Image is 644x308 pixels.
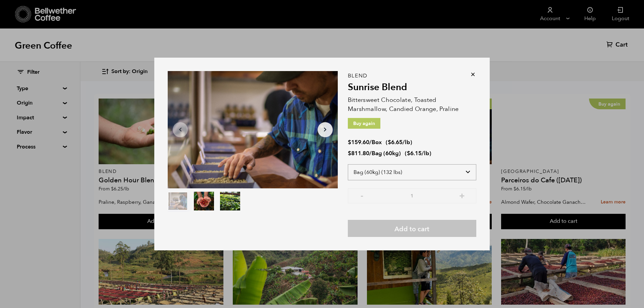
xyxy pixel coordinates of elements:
span: / [369,138,372,146]
span: $ [388,138,391,146]
h2: Sunrise Blend [348,82,476,93]
span: /lb [422,149,429,157]
bdi: 811.80 [348,149,369,157]
bdi: 6.65 [388,138,402,146]
bdi: 159.60 [348,138,369,146]
span: Bag (60kg) [372,149,401,157]
span: $ [407,149,410,157]
span: ( ) [405,149,431,157]
span: / [369,149,372,157]
span: $ [348,138,351,146]
button: Add to cart [348,220,476,237]
button: - [358,192,366,198]
p: Buy again [348,118,380,129]
span: Box [372,138,382,146]
button: + [458,192,466,198]
span: /lb [402,138,410,146]
span: $ [348,149,351,157]
p: Bittersweet Chocolate, Toasted Marshmallow, Candied Orange, Praline [348,96,476,114]
span: ( ) [386,138,412,146]
bdi: 6.15 [407,149,422,157]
